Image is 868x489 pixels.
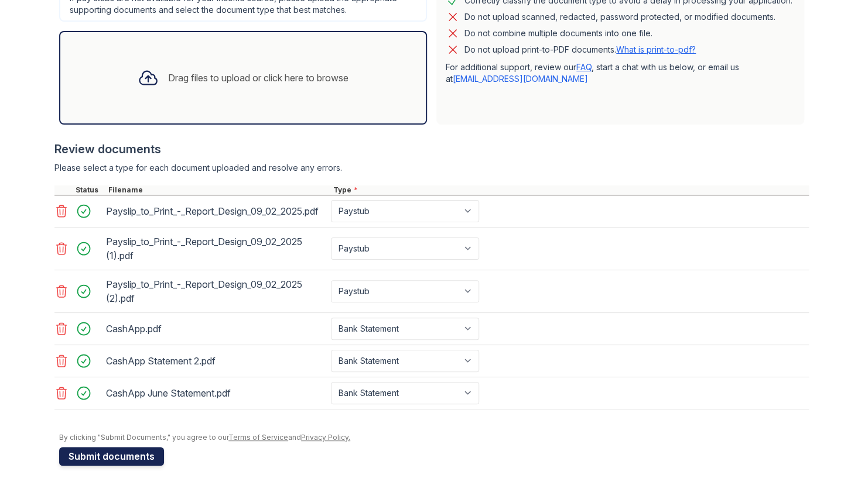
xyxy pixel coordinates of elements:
[301,433,350,442] a: Privacy Policy.
[106,384,326,402] div: CashApp June Statement.pdf
[106,232,326,265] div: Payslip_to_Print_-_Report_Design_09_02_2025 (1).pdf
[576,62,592,72] a: FAQ
[106,275,326,308] div: Payslip_to_Print_-_Report_Design_09_02_2025 (2).pdf
[464,44,696,56] p: Do not upload print-to-PDF documents.
[106,202,326,221] div: Payslip_to_Print_-_Report_Design_09_02_2025.pdf
[54,141,809,157] div: Review documents
[168,71,348,85] div: Drag files to upload or click here to browse
[446,61,795,85] p: For additional support, review our , start a chat with us below, or email us at
[616,44,696,54] a: What is print-to-pdf?
[464,26,652,40] div: Do not combine multiple documents into one file.
[228,433,288,442] a: Terms of Service
[453,74,588,84] a: [EMAIL_ADDRESS][DOMAIN_NAME]
[106,185,331,195] div: Filename
[106,319,326,338] div: CashApp.pdf
[54,162,809,174] div: Please select a type for each document uploaded and resolve any errors.
[331,185,809,195] div: Type
[73,185,106,195] div: Status
[464,10,775,24] div: Do not upload scanned, redacted, password protected, or modified documents.
[59,433,809,442] div: By clicking "Submit Documents," you agree to our and
[59,447,164,466] button: Submit documents
[106,352,326,370] div: CashApp Statement 2.pdf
